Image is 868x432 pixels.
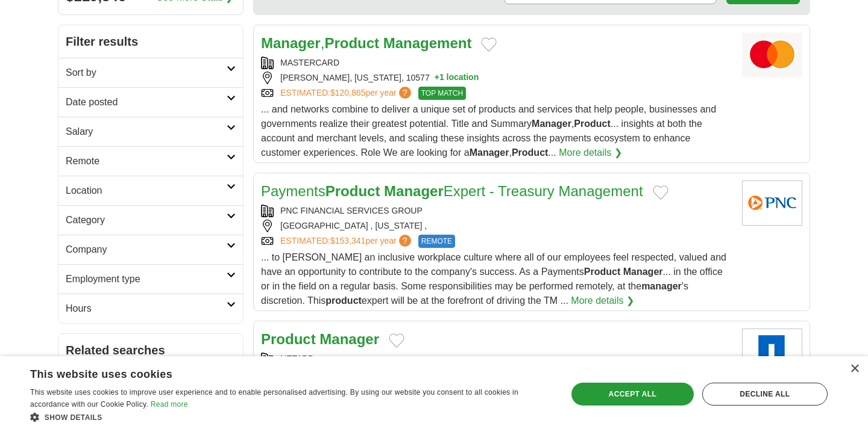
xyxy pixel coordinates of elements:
[280,206,423,215] a: PNC FINANCIAL SERVICES GROUP
[702,383,828,406] div: Decline all
[261,183,643,199] a: PaymentsProduct ManagerExpert - Treasury Management
[261,252,726,306] span: ... to [PERSON_NAME] an inclusive workplace culture where all of our employees feel respected, va...
[319,331,379,347] strong: Manager
[742,181,802,226] img: PNC Financial Services Group logo
[58,264,243,294] a: Employment type
[532,119,571,129] strong: Manager
[324,35,379,51] strong: Product
[58,146,243,176] a: Remote
[58,176,243,205] a: Location
[66,341,236,359] h2: Related searches
[66,66,227,80] h2: Sort by
[850,365,859,374] div: Close
[653,185,668,200] button: Add to favorite jobs
[66,301,227,316] h2: Hours
[418,235,455,248] span: REMOTE
[384,183,444,199] strong: Manager
[30,411,552,423] div: Show details
[512,147,548,158] strong: Product
[261,35,321,51] strong: Manager
[571,294,634,308] a: More details ❯
[261,104,716,158] span: ... and networks combine to deliver a unique set of products and services that help people, busin...
[742,32,802,78] img: MasterCard logo
[280,87,414,100] a: ESTIMATED:$120,865per year?
[66,154,227,168] h2: Remote
[574,119,610,129] strong: Product
[280,58,339,67] a: MASTERCARD
[58,294,243,323] a: Hours
[66,125,227,139] h2: Salary
[66,184,227,198] h2: Location
[66,95,227,110] h2: Date posted
[435,72,439,84] span: +
[399,87,411,99] span: ?
[470,147,509,158] strong: Manager
[584,267,620,277] strong: Product
[66,213,227,227] h2: Category
[58,117,243,146] a: Salary
[261,331,379,347] a: Product Manager
[261,220,732,232] div: [GEOGRAPHIC_DATA] , [US_STATE] ,
[261,331,316,347] strong: Product
[742,329,802,374] img: NetApp logo
[435,72,479,84] button: +1 location
[151,400,188,409] a: Read more, opens a new window
[280,354,313,363] a: NETAPP
[325,295,362,306] strong: product
[30,363,521,381] div: This website uses cookies
[280,235,414,248] a: ESTIMATED:$153,341per year?
[623,267,663,277] strong: Manager
[325,183,380,199] strong: Product
[58,58,243,87] a: Sort by
[641,281,682,291] strong: manager
[330,88,365,97] span: $120,865
[261,72,732,84] div: [PERSON_NAME], [US_STATE], 10577
[58,87,243,117] a: Date posted
[481,37,497,52] button: Add to favorite jobs
[571,383,694,406] div: Accept all
[66,242,227,257] h2: Company
[330,236,365,245] span: $153,341
[559,146,622,160] a: More details ❯
[389,333,404,348] button: Add to favorite jobs
[66,272,227,286] h2: Employment type
[30,388,518,409] span: This website uses cookies to improve user experience and to enable personalised advertising. By u...
[58,205,243,235] a: Category
[58,25,243,58] h2: Filter results
[383,35,472,51] strong: Management
[45,413,102,422] span: Show details
[399,235,411,247] span: ?
[261,35,471,51] a: Manager,Product Management
[418,87,466,100] span: TOP MATCH
[58,235,243,264] a: Company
